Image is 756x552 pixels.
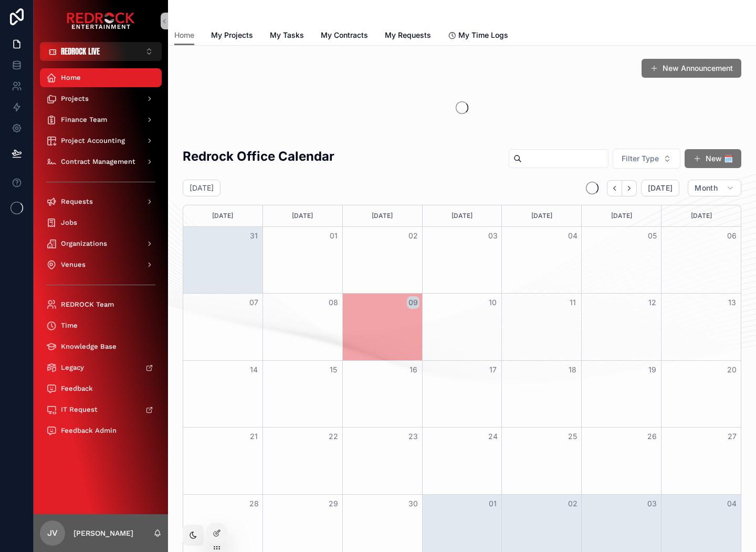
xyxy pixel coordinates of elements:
span: My Contracts [321,30,368,40]
button: 19 [646,363,658,376]
span: Organizations [61,239,107,248]
a: My Requests [385,26,431,47]
p: [PERSON_NAME] [73,528,133,538]
div: [DATE] [503,205,580,226]
span: Requests [61,197,93,206]
a: REDROCK Team [40,295,162,314]
span: Home [61,74,81,82]
span: My Time Logs [458,30,508,40]
button: Back [607,180,622,196]
a: Legacy [40,358,162,377]
span: Filter Type [622,153,659,164]
span: IT Request [61,405,98,414]
a: Projects [40,89,162,108]
span: Knowledge Base [61,342,117,351]
a: Contract Management [40,152,162,171]
button: 24 [487,430,499,443]
h2: [DATE] [190,183,214,193]
button: 01 [327,230,340,242]
button: 31 [248,230,260,242]
a: Home [174,26,194,46]
button: 02 [566,497,579,510]
h2: Redrock Office Calendar [183,148,334,165]
button: 13 [726,296,738,309]
button: New Announcement [642,59,741,78]
div: [DATE] [344,205,421,226]
a: My Contracts [321,26,368,47]
span: Time [61,321,78,330]
span: My Requests [385,30,431,40]
div: [DATE] [424,205,500,226]
span: Contract Management [61,158,135,166]
button: 03 [646,497,658,510]
button: 07 [248,296,260,309]
button: 16 [407,363,419,376]
button: 26 [646,430,658,443]
a: Time [40,316,162,335]
a: Requests [40,192,162,211]
a: Project Accounting [40,131,162,150]
a: Feedback [40,379,162,398]
span: Project Accounting [61,137,125,145]
button: Select Button [40,42,162,61]
span: Projects [61,95,89,103]
a: My Tasks [270,26,304,47]
button: [DATE] [641,180,679,196]
a: Home [40,68,162,87]
img: App logo [67,13,135,29]
a: My Projects [211,26,253,47]
div: [DATE] [185,205,261,226]
a: My Time Logs [448,26,508,47]
span: REDROCK Team [61,300,114,309]
button: 14 [248,363,260,376]
button: Next [622,180,637,196]
span: JV [47,527,58,539]
button: 08 [327,296,340,309]
button: Select Button [613,149,680,169]
button: 25 [566,430,579,443]
button: 22 [327,430,340,443]
a: Finance Team [40,110,162,129]
button: 27 [726,430,738,443]
div: [DATE] [583,205,659,226]
button: 03 [487,230,499,242]
a: Feedback Admin [40,421,162,440]
button: 18 [566,363,579,376]
span: Venues [61,261,86,269]
a: IT Request [40,400,162,419]
button: New 🗓️ [685,149,741,168]
a: Venues [40,255,162,274]
span: Finance Team [61,116,107,124]
button: 20 [726,363,738,376]
button: 05 [646,230,658,242]
button: 21 [248,430,260,443]
button: 12 [646,296,658,309]
span: My Tasks [270,30,304,40]
span: Month [695,183,718,193]
button: 17 [487,363,499,376]
button: 30 [407,497,419,510]
span: [DATE] [648,183,673,193]
button: 10 [487,296,499,309]
a: Knowledge Base [40,337,162,356]
span: Feedback Admin [61,426,117,435]
span: Home [174,30,194,40]
span: My Projects [211,30,253,40]
div: [DATE] [663,205,739,226]
div: scrollable content [34,61,168,454]
a: Organizations [40,234,162,253]
button: 01 [487,497,499,510]
button: 09 [407,296,419,309]
button: 04 [726,497,738,510]
button: 06 [726,230,738,242]
button: 02 [407,230,419,242]
span: Feedback [61,384,93,393]
button: 29 [327,497,340,510]
a: Jobs [40,213,162,232]
button: Month [688,180,741,196]
div: [DATE] [265,205,341,226]
span: Legacy [61,363,84,372]
span: Jobs [61,218,77,227]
